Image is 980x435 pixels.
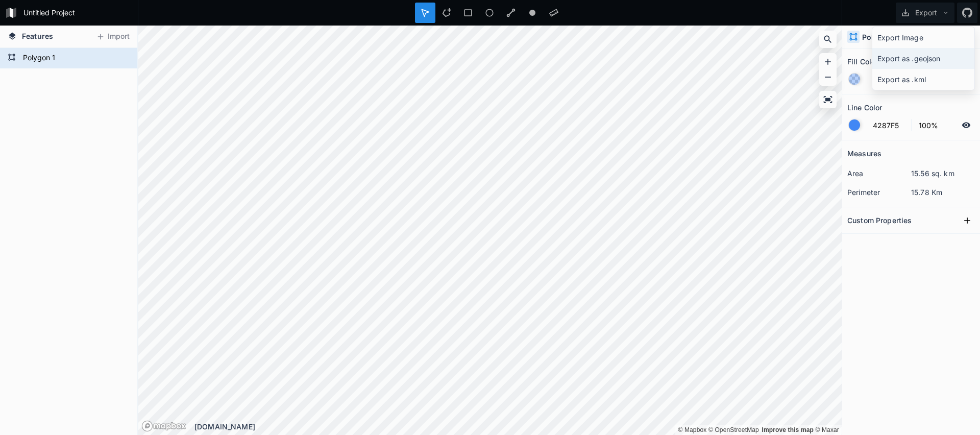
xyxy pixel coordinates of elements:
[141,420,186,432] a: Mapbox logo
[847,54,878,69] h2: Fill Color
[872,48,974,69] div: Export as .geojson
[847,146,881,161] h2: Measures
[872,69,974,90] div: Export as .kml
[896,3,954,23] button: Export
[847,187,911,198] dt: perimeter
[678,426,706,433] a: Mapbox
[862,32,897,42] h4: Polygon 1
[847,168,911,179] dt: area
[847,100,882,115] h2: Line Color
[911,187,975,198] dd: 15.78 Km
[91,29,135,45] button: Import
[872,27,974,48] div: Export Image
[22,31,53,41] span: Features
[816,426,840,433] a: Maxar
[847,212,912,228] h2: Custom Properties
[911,168,975,179] dd: 15.56 sq. km
[708,426,759,433] a: OpenStreetMap
[194,421,842,432] div: [DOMAIN_NAME]
[762,426,814,433] a: Map feedback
